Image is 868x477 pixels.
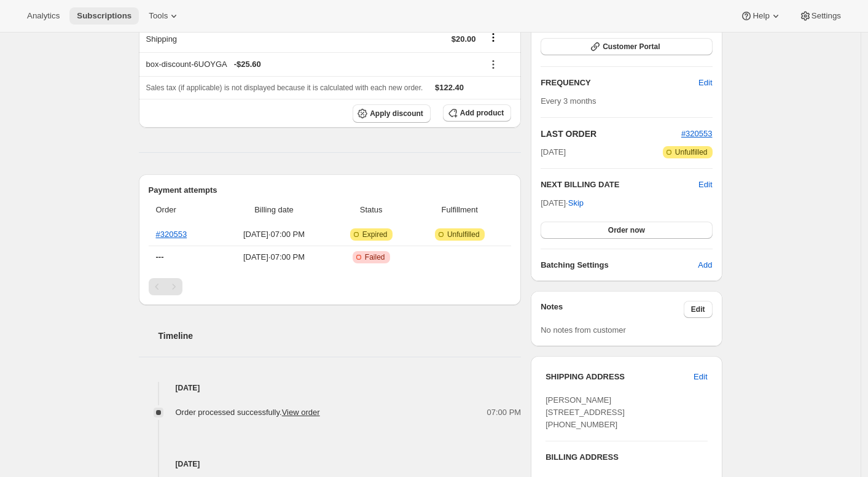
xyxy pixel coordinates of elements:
h3: BILLING ADDRESS [545,451,707,463]
nav: Pagination [149,278,512,295]
button: Order now [541,222,712,239]
h2: LAST ORDER [541,128,681,140]
button: Help [733,7,789,25]
button: Customer Portal [541,38,712,55]
span: [PERSON_NAME] [STREET_ADDRESS] [PHONE_NUMBER] [545,395,625,429]
span: Analytics [27,11,60,21]
span: Apply discount [370,109,423,118]
span: [DATE] · 07:00 PM [221,251,327,263]
span: $20.00 [452,34,476,44]
h2: NEXT BILLING DATE [541,179,698,191]
span: --- [156,252,164,262]
span: Failed [365,252,385,262]
a: #320553 [156,230,187,239]
span: Expired [362,230,388,239]
span: Skip [568,197,584,209]
span: Tools [149,11,168,21]
h2: Timeline [158,330,522,342]
span: [DATE] · 07:00 PM [221,228,327,241]
h3: Notes [541,301,684,318]
button: Analytics [20,7,67,25]
button: Add [690,255,719,275]
span: Unfulfilled [675,147,708,157]
button: Edit [691,73,719,93]
button: Edit [698,179,712,191]
a: View order [282,408,320,417]
button: Shipping actions [483,31,503,44]
button: Apply discount [353,104,431,123]
span: - $25.60 [234,58,261,71]
h4: [DATE] [139,382,522,394]
span: Unfulfilled [447,230,480,239]
span: Status [334,204,408,216]
span: Order processed successfully. [176,408,320,417]
button: Add product [443,104,511,122]
button: Tools [141,7,187,25]
span: Subscriptions [77,11,131,21]
span: Sales tax (if applicable) is not displayed because it is calculated with each new order. [146,83,423,92]
h4: [DATE] [139,458,522,470]
span: Edit [698,77,712,89]
span: Settings [811,11,841,21]
span: Help [753,11,769,21]
span: [DATE] · [541,198,584,207]
h6: Batching Settings [541,259,698,271]
span: Billing date [221,204,327,216]
h2: Payment attempts [149,184,512,196]
a: #320553 [681,129,713,138]
button: #320553 [681,128,713,140]
th: Shipping [139,25,303,52]
span: Fulfillment [415,204,504,216]
span: Order now [608,225,645,235]
span: Every 3 months [541,96,596,106]
h2: FREQUENCY [541,77,698,89]
span: Add product [460,108,504,118]
button: Skip [561,193,591,213]
button: Subscriptions [69,7,139,25]
span: No notes from customer [541,325,626,335]
span: Edit [694,371,707,383]
div: box-discount-6UOYGA [146,58,476,71]
span: 07:00 PM [487,406,522,419]
th: Order [149,196,218,223]
button: Edit [684,301,713,318]
span: Edit [691,304,705,314]
span: [DATE] [541,146,566,158]
h3: SHIPPING ADDRESS [545,371,694,383]
span: Customer Portal [603,42,660,52]
button: Settings [792,7,848,25]
button: Edit [686,367,714,387]
span: Add [698,259,712,271]
span: $122.40 [435,83,464,92]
